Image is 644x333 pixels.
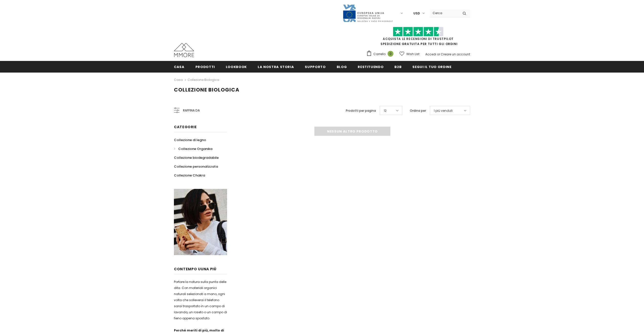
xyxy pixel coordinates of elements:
[174,155,219,160] span: Collezione biodegradabile
[346,108,376,113] label: Prodotti per pagina
[174,171,205,180] a: Collezione Chakra
[226,64,247,69] span: Lookbook
[388,51,393,57] span: 0
[258,64,294,69] span: La nostra storia
[337,64,347,69] span: Blog
[174,164,218,169] span: Collezione personalizzata
[366,29,470,46] span: SPEDIZIONE GRATUITA PER TUTTI GLI ORDINI
[412,64,451,69] span: Segui il tuo ordine
[305,64,326,69] span: supporto
[174,144,212,153] a: Collezione Organika
[174,138,206,142] span: Collezione di legno
[406,52,419,57] span: Wish List
[174,173,205,178] span: Collezione Chakra
[174,77,183,83] a: Casa
[195,64,215,69] span: Prodotti
[366,50,396,58] a: Carrello 0
[373,52,386,57] span: Carrello
[226,61,247,72] a: Lookbook
[174,64,185,69] span: Casa
[393,27,444,37] img: Fidati di Pilot Stars
[430,9,459,17] input: Search Site
[258,61,294,72] a: La nostra storia
[174,43,194,57] img: Casi MMORE
[413,11,420,16] span: USD
[305,61,326,72] a: supporto
[358,64,384,69] span: Restituendo
[343,11,393,15] a: Javni Razpis
[394,64,401,69] span: B2B
[412,61,451,72] a: Segui il tuo ordine
[183,108,200,113] span: Raffina da
[358,61,384,72] a: Restituendo
[383,37,454,41] a: Acquista le recensioni di TrustPilot
[399,50,419,58] a: Wish List
[178,146,212,151] span: Collezione Organika
[441,52,470,56] a: Creare un account
[174,153,219,162] a: Collezione biodegradabile
[437,52,440,56] span: or
[195,61,215,72] a: Prodotti
[394,61,401,72] a: B2B
[425,52,436,56] a: Accedi
[174,162,218,171] a: Collezione personalizzata
[188,78,219,82] a: Collezione biologica
[434,108,453,113] span: I più venduti
[337,61,347,72] a: Blog
[174,86,239,93] span: Collezione biologica
[174,136,206,144] a: Collezione di legno
[174,61,185,72] a: Casa
[174,124,197,129] span: Categorie
[343,4,393,23] img: Javni Razpis
[384,108,387,113] span: 12
[174,267,216,272] span: contempo uUna più
[174,279,227,321] p: Portare la natura sulla punta delle dita. Con materiali organici naturali selezionati a mano, ogn...
[410,108,426,113] label: Ordina per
